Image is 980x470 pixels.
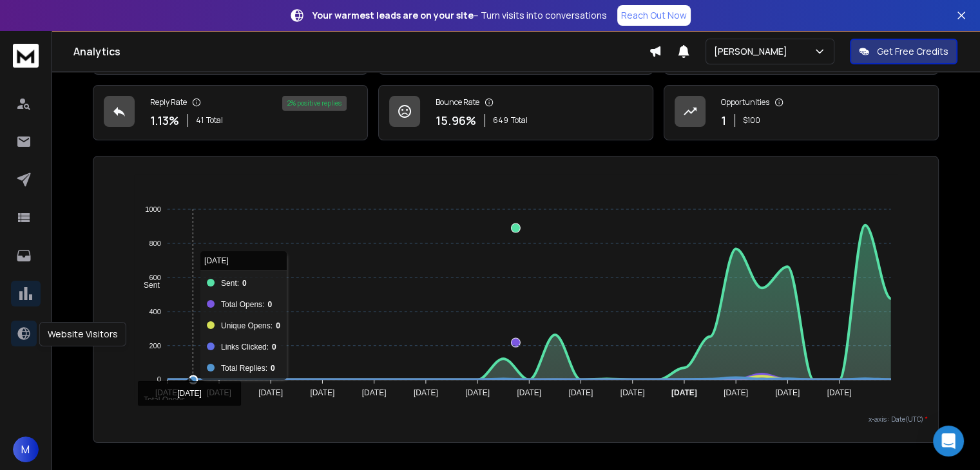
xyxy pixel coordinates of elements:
[196,115,204,126] span: 41
[206,115,223,126] span: Total
[493,115,508,126] span: 649
[621,9,687,22] p: Reach Out Now
[569,388,593,397] tspan: [DATE]
[827,388,852,397] tspan: [DATE]
[93,85,368,140] a: Reply Rate1.13%41Total2% positive replies
[714,45,793,58] p: [PERSON_NAME]
[282,96,347,111] div: 2 % positive replies
[850,39,957,64] button: Get Free Credits
[149,307,161,315] tspan: 400
[877,45,948,58] p: Get Free Credits
[511,115,528,126] span: Total
[617,5,691,26] a: Reach Out Now
[145,205,160,213] tspan: 1000
[378,85,653,140] a: Bounce Rate15.96%649Total
[743,115,760,126] p: $ 100
[150,97,187,108] p: Reply Rate
[724,388,748,397] tspan: [DATE]
[104,415,928,424] p: x-axis : Date(UTC)
[73,44,649,59] h1: Analytics
[362,388,387,397] tspan: [DATE]
[721,97,769,108] p: Opportunities
[258,388,283,397] tspan: [DATE]
[13,44,39,68] img: logo
[13,437,39,462] button: M
[436,111,476,129] p: 15.96 %
[664,85,939,140] a: Opportunities1$100
[134,395,185,404] span: Total Opens
[721,111,726,129] p: 1
[414,388,438,397] tspan: [DATE]
[149,274,161,281] tspan: 600
[312,9,474,21] strong: Your warmest leads are on your site
[311,388,335,397] tspan: [DATE]
[150,111,179,129] p: 1.13 %
[517,388,541,397] tspan: [DATE]
[671,388,697,397] tspan: [DATE]
[933,426,964,456] div: Open Intercom Messenger
[436,97,479,108] p: Bounce Rate
[134,281,160,290] span: Sent
[39,322,126,346] div: Website Visitors
[157,375,161,383] tspan: 0
[149,341,161,349] tspan: 200
[776,388,800,397] tspan: [DATE]
[207,388,231,397] tspan: [DATE]
[465,388,490,397] tspan: [DATE]
[149,240,161,247] tspan: 800
[620,388,645,397] tspan: [DATE]
[312,9,607,22] p: – Turn visits into conversations
[155,388,180,397] tspan: [DATE]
